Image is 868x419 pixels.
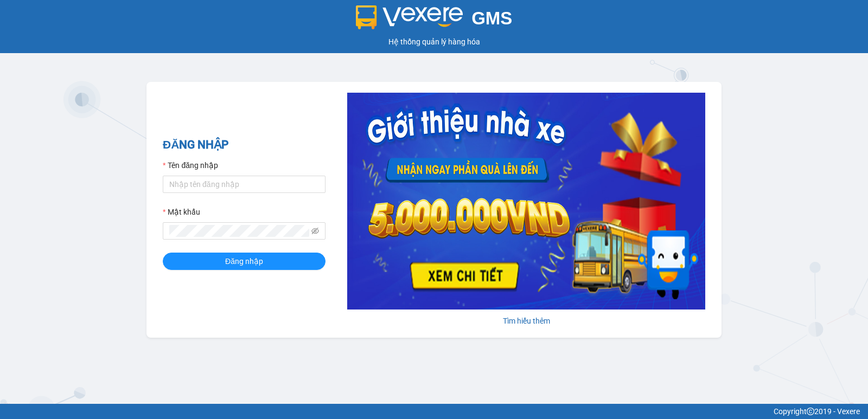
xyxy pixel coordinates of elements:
h2: ĐĂNG NHẬP [163,136,325,154]
img: logo 2 [356,5,463,29]
input: Mật khẩu [169,225,309,237]
div: Hệ thống quản lý hàng hóa [3,36,865,48]
a: GMS [356,16,513,25]
img: banner-0 [347,93,705,310]
span: copyright [807,408,814,415]
input: Tên đăng nhập [163,176,325,193]
div: Tìm hiểu thêm [347,315,705,327]
span: GMS [471,8,512,28]
button: Đăng nhập [163,253,325,270]
span: eye-invisible [311,227,319,235]
span: Đăng nhập [225,255,263,267]
label: Tên đăng nhập [163,159,218,171]
label: Mật khẩu [163,206,200,218]
div: Copyright 2019 - Vexere [8,405,860,417]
